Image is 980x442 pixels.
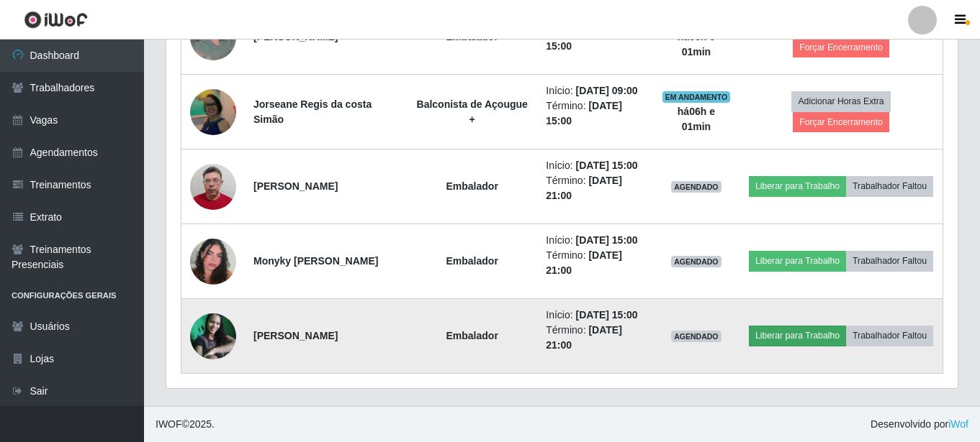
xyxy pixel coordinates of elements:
time: [DATE] 15:00 [576,234,638,246]
button: Forçar Encerramento [793,37,889,57]
button: Liberar para Trabalho [749,176,846,196]
span: EM ANDAMENTO [662,91,731,103]
button: Forçar Encerramento [793,112,889,132]
strong: Embalador [446,330,498,341]
strong: Embalador [446,255,498,267]
img: 1743109633482.jpeg [190,313,236,359]
span: Desenvolvido por [871,417,968,432]
li: Término: [546,323,644,353]
button: Trabalhador Faltou [846,176,933,196]
li: Término: [546,98,644,129]
strong: [PERSON_NAME] [253,180,338,192]
span: AGENDADO [671,256,721,267]
img: CoreUI Logo [24,11,88,29]
li: Término: [546,173,644,203]
img: 1732469609290.jpeg [190,221,236,303]
a: iWof [948,418,968,430]
span: AGENDADO [671,181,721,193]
button: Adicionar Horas Extra [791,91,890,111]
button: Trabalhador Faltou [846,251,933,271]
strong: Jorseane Regis da costa Simão [253,98,372,125]
strong: Balconista de Açougue + [417,98,528,125]
strong: Embalador [446,180,498,192]
time: [DATE] 15:00 [576,309,638,321]
button: Liberar para Trabalho [749,251,846,271]
li: Término: [546,248,644,278]
button: Liberar para Trabalho [749,326,846,346]
strong: [PERSON_NAME] [253,330,338,341]
li: Início: [546,83,644,98]
li: Início: [546,158,644,173]
li: Início: [546,233,644,248]
img: 1681351317309.jpeg [190,87,236,137]
strong: há 06 h e 01 min [678,106,715,132]
img: 1729117608553.jpeg [190,156,236,217]
time: [DATE] 15:00 [576,160,638,171]
span: AGENDADO [671,331,721,342]
span: IWOF [156,418,182,430]
strong: Monyky [PERSON_NAME] [253,255,378,267]
button: Trabalhador Faltou [846,326,933,346]
li: Início: [546,308,644,323]
time: [DATE] 09:00 [576,85,638,96]
span: © 2025 . [156,417,215,432]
